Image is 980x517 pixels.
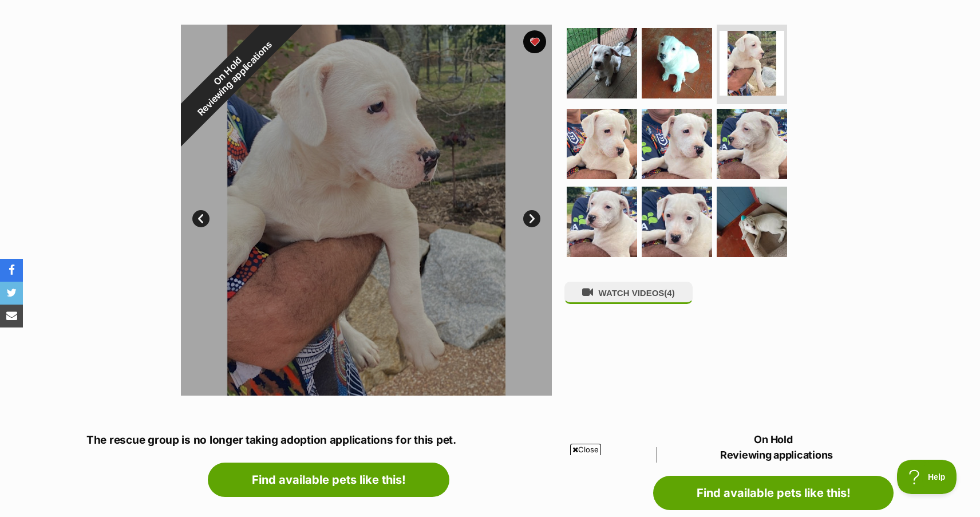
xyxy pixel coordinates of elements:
a: Privacy Notification [160,1,172,10]
a: Prev [192,210,210,227]
img: iconc.png [160,1,171,9]
span: Close [570,444,601,455]
iframe: Help Scout Beacon - Open [897,460,957,494]
span: Reviewing applications [656,447,894,463]
img: consumer-privacy-logo.png [1,1,10,10]
img: Photo of Pepper [642,187,712,257]
a: Next [523,210,540,227]
img: consumer-privacy-logo.png [161,1,171,10]
iframe: Advertisement [212,460,768,511]
img: Photo of Pepper [567,28,637,98]
a: Find available pets like this! [653,476,894,510]
span: (4) [664,288,674,298]
img: Photo of Pepper [567,109,637,179]
p: The rescue group is no longer taking adoption applications for this pet. [86,432,571,449]
span: Reviewing applications [196,39,274,117]
button: WATCH VIDEOS(4) [564,282,693,304]
img: Photo of Pepper [717,187,787,257]
button: favourite [523,30,546,53]
a: Find available pets like this! [208,463,449,497]
img: Photo of Pepper [567,187,637,257]
img: https://img.kwcdn.com/product/fancy/a8cd16a1-fad6-4ffb-964c-258fbf156551.jpg?imageMogr2/strip/siz... [87,73,172,143]
img: Photo of Pepper [642,28,712,98]
img: Photo of Pepper [717,109,787,179]
img: Photo of Pepper [720,31,784,96]
p: On Hold [653,432,894,463]
img: Photo of Pepper [642,109,712,179]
